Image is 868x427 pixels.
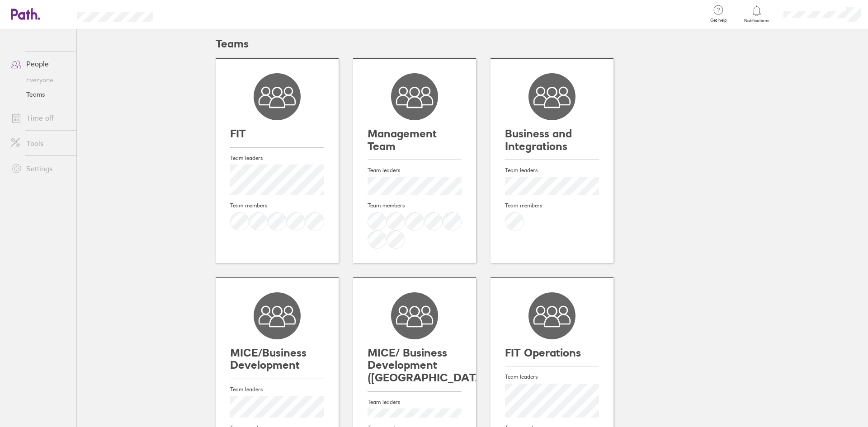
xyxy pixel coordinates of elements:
h2: Teams [216,29,249,58]
h3: FIT Operations [505,347,599,359]
a: People [4,55,76,73]
h4: Team members [230,202,324,209]
a: Time off [4,109,76,127]
a: Settings [4,160,76,178]
h3: Management Team [368,127,462,152]
h3: Business and Integrations [505,127,599,152]
h4: Team leaders [505,167,599,174]
h4: Team leaders [368,167,462,174]
a: Teams [4,87,76,102]
h3: MICE/ Business Development ([GEOGRAPHIC_DATA]) [368,347,462,384]
h4: Team leaders [368,399,462,405]
h4: Team members [368,202,462,209]
a: Notifications [742,5,772,23]
h4: Team leaders [505,374,599,380]
h3: FIT [230,127,324,140]
span: Notifications [742,18,772,23]
h4: Team leaders [230,386,324,393]
h4: Team members [505,202,599,209]
span: Get help [704,18,733,23]
h4: Team leaders [230,155,324,161]
h3: MICE/Business Development [230,347,324,371]
a: Tools [4,134,76,152]
a: Everyone [4,73,76,87]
